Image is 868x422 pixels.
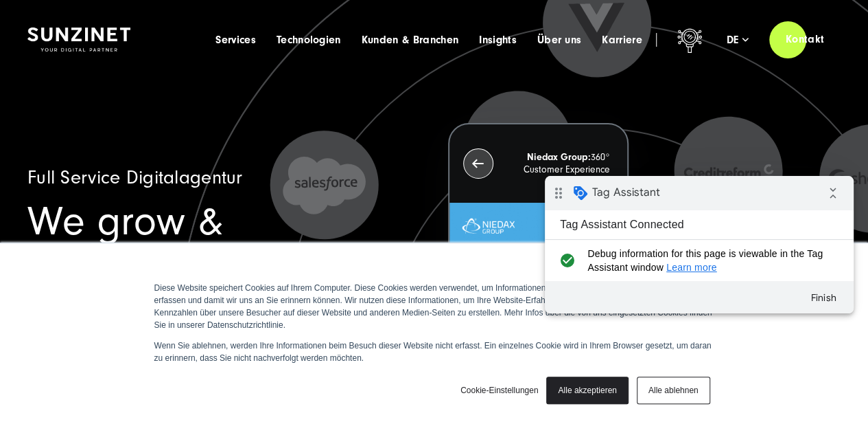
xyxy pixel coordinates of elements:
[47,9,115,23] span: Tag Assistant
[154,282,714,331] p: Diese Website speichert Cookies auf Ihrem Computer. Diese Cookies werden verwendet, um Informatio...
[43,71,286,98] span: Debug information for this page is viewable in the Tag Assistant window
[546,377,628,404] a: Alle akzeptieren
[479,33,517,47] a: Insights
[27,27,130,52] img: SUNZINET Full Service Digital Agentur
[362,33,458,47] a: Kunden & Branchen
[727,33,749,47] div: de
[449,203,627,422] img: Letztes Projekt von Niedax. Ein Laptop auf dem die Niedax Website geöffnet ist, auf blauem Hinter...
[637,377,710,404] a: Alle ablehnen
[121,86,172,97] a: Learn more
[254,109,303,134] button: Finish
[527,152,591,163] strong: Niedax Group:
[215,33,256,47] a: Services
[460,384,538,397] a: Cookie-Einstellungen
[602,33,642,47] a: Karriere
[769,20,841,59] a: Kontakt
[274,3,302,31] i: Collapse debug badge
[501,151,610,176] p: 360° Customer Experience
[27,201,420,325] h1: We grow & accelerate your business
[11,71,34,98] i: check_circle
[537,33,582,47] a: Über uns
[27,167,243,188] span: Full Service Digitalagentur
[154,340,714,364] p: Wenn Sie ablehnen, werden Ihre Informationen beim Besuch dieser Website nicht erfasst. Ein einzel...
[277,33,341,47] a: Technologien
